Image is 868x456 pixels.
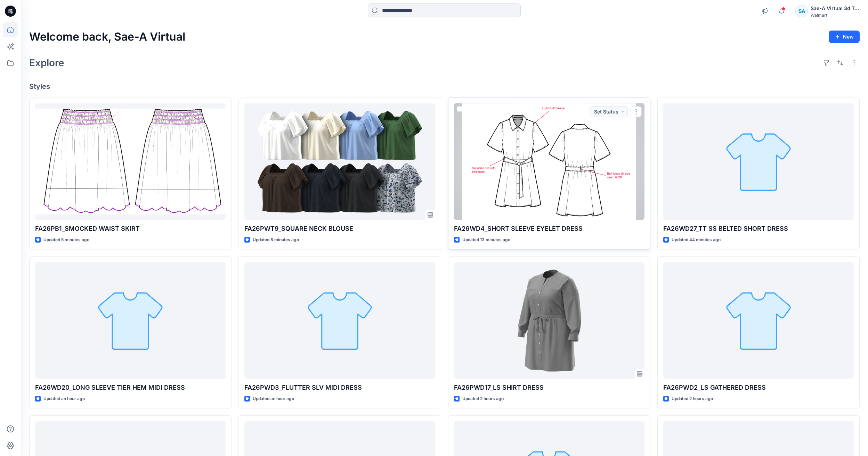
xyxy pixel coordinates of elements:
a: FA26PWT9_SQUARE NECK BLOUSE [244,103,435,220]
p: FA26WD4_SHORT SLEEVE EYELET DRESS [454,224,644,234]
p: FA26PWT9_SQUARE NECK BLOUSE [244,224,435,234]
a: FA26WD20_LONG SLEEVE TIER HEM MIDI DRESS [35,262,226,379]
p: FA26WD27_TT SS BELTED SHORT DRESS [663,224,854,234]
h4: Styles [29,82,860,91]
p: Updated 2 hours ago [462,395,504,403]
p: Updated 2 hours ago [672,395,713,403]
p: Updated an hour ago [43,395,85,403]
h2: Explore [29,57,64,68]
p: Updated 8 minutes ago [253,236,299,244]
p: Updated 5 minutes ago [43,236,89,244]
a: FA26PWD2_LS GATHERED DRESS [663,262,854,379]
a: FA26PWD17_LS SHIRT DRESS [454,262,644,379]
a: FA26PWD3_FLUTTER SLV MIDI DRESS [244,262,435,379]
p: FA26WD20_LONG SLEEVE TIER HEM MIDI DRESS [35,383,226,392]
div: Sae-A Virtual 3d Team [811,4,859,12]
a: FA26WD4_SHORT SLEEVE EYELET DRESS [454,103,644,220]
a: FA26PB1_SMOCKED WAIST SKIRT [35,103,226,220]
div: SA [795,5,808,17]
h2: Welcome back, Sae-A Virtual [29,31,185,43]
p: FA26PWD2_LS GATHERED DRESS [663,383,854,392]
p: Updated an hour ago [253,395,294,403]
p: FA26PWD3_FLUTTER SLV MIDI DRESS [244,383,435,392]
p: Updated 13 minutes ago [462,236,510,244]
p: FA26PWD17_LS SHIRT DRESS [454,383,644,392]
button: New [829,31,860,43]
p: FA26PB1_SMOCKED WAIST SKIRT [35,224,226,234]
div: Walmart [811,12,859,18]
p: Updated 44 minutes ago [672,236,721,244]
a: FA26WD27_TT SS BELTED SHORT DRESS [663,103,854,220]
